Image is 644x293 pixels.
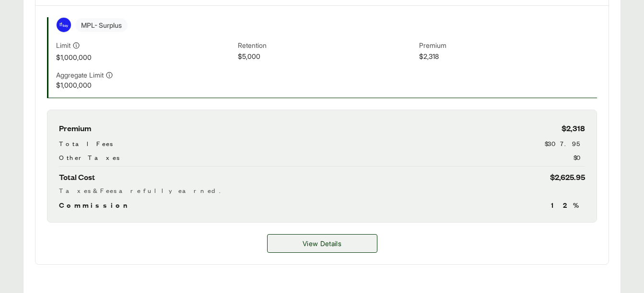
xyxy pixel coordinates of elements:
div: Taxes & Fees are fully earned. [59,185,585,195]
span: MPL - Surplus [75,18,128,32]
img: At-Bay [57,18,71,32]
span: Total Fees [59,138,113,148]
span: $307.95 [545,138,585,148]
span: $2,318 [419,51,597,62]
button: View Details [267,234,377,253]
span: Limit [56,40,70,50]
span: Aggregate Limit [56,70,104,80]
span: $5,000 [238,51,416,62]
span: Premium [419,40,597,51]
span: Total Cost [59,170,95,183]
a: At-Bay details [267,234,377,253]
span: $0 [574,152,585,162]
span: Premium [59,122,91,135]
span: Other Taxes [59,152,119,162]
span: 12 % [551,199,585,211]
span: $2,318 [562,122,585,135]
span: View Details [303,238,341,248]
span: Commission [59,199,132,211]
span: $1,000,000 [56,52,234,62]
span: Retention [238,40,416,51]
span: $2,625.95 [550,170,585,183]
span: $1,000,000 [56,80,234,90]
